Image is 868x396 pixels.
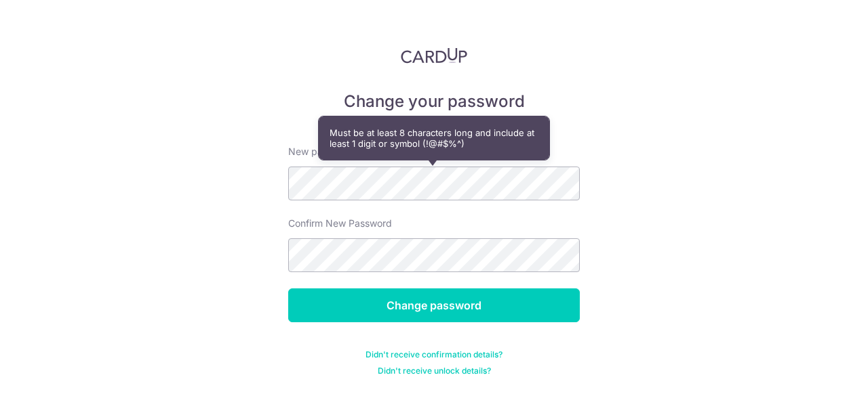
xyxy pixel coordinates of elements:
[288,91,580,112] h5: Change your password
[401,47,467,64] img: CardUp Logo
[319,116,549,160] div: Must be at least 8 characters long and include at least 1 digit or symbol (!@#$%^)
[366,349,502,360] a: Didn't receive confirmation details?
[288,288,580,322] input: Change password
[288,145,355,158] label: New password
[288,217,392,230] label: Confirm New Password
[378,366,491,376] a: Didn't receive unlock details?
